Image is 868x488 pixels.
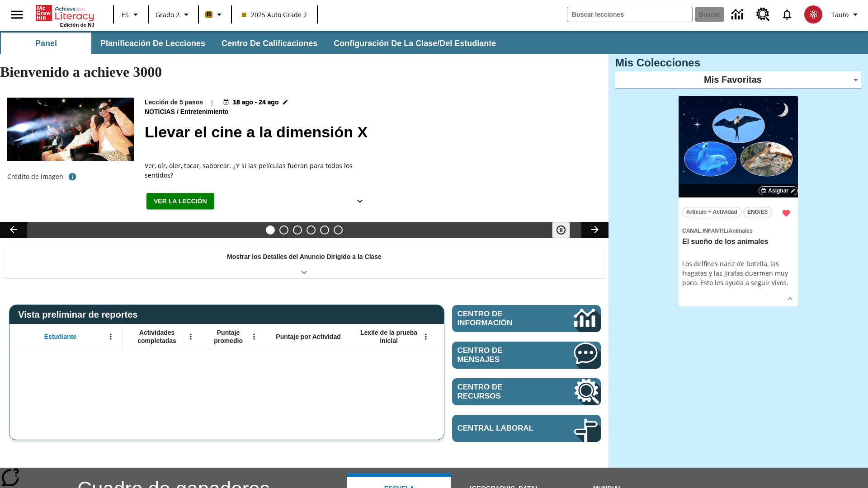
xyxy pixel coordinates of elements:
[7,172,63,181] p: Crédito de imagen
[727,228,728,234] span: /
[831,10,849,19] span: Tauto
[227,252,382,262] p: Mostrar los Detalles del Anuncio Dirigido a la Clase
[279,225,288,235] button: Diapositiva 2 ¿Lo quieres con papas fritas?
[326,33,503,54] button: Configuración de la clase/del estudiante
[242,10,307,19] span: 2025 Auto Grade 2
[458,346,547,364] span: Centro de mensajes
[247,330,261,343] button: Abrir menú
[93,33,212,54] button: Planificación de lecciones
[828,6,864,23] button: Perfil/Configuración
[679,96,798,307] div: lesson details
[152,6,195,23] button: Grado: Grado 2, Elige un grado
[682,207,741,217] button: Artículo + Actividad
[351,193,369,210] button: Ver más
[60,22,94,28] span: Edición de NJ
[145,107,177,117] span: Noticias
[145,161,371,180] div: Ver, oír, oler, tocar, saborear. ¿Y si las películas fueran para todos los sentidos?
[44,333,77,341] span: Estudiante
[63,169,81,185] button: Crédito de foto: The Asahi Shimbun vía Getty Images
[127,328,187,345] span: Actividades completadas
[615,71,861,89] div: Mis Favoritas
[276,333,340,341] span: Puntaje por Actividad
[207,9,211,20] span: B
[221,98,290,107] button: 18 ago - 24 ago Elegir fechas
[799,3,828,26] button: Escoja un nuevo avatar
[293,225,302,235] button: Diapositiva 3 Modas que pasaron de moda
[682,237,794,247] h3: El sueño de los animales
[307,225,316,235] button: Diapositiva 4 ¿Los autos del futuro?
[804,5,822,23] img: avatar image
[1,33,91,54] button: Panel
[552,222,579,238] div: Pausar
[202,6,228,23] button: Boost El color de la clase es anaranjado claro. Cambiar el color de la clase.
[117,6,146,23] button: Lenguaje: ES, Selecciona un idioma
[145,121,598,144] h2: Llevar el cine a la dimensión X
[452,342,601,369] a: Centro de mensajes
[356,328,422,345] span: Lexile de la prueba inicial
[458,310,543,328] span: Centro de información
[320,225,329,235] button: Diapositiva 5 ¿Cuál es la gran idea?
[682,259,794,287] div: Los delfines nariz de botella, las fragatas y las jirafas duermen muy poco. Esto les ayuda a segu...
[334,225,343,235] button: Diapositiva 6 Una idea, mucho trabajo
[184,330,198,343] button: Abrir menú
[682,228,727,234] span: Canal Infantil
[180,107,231,117] span: Entretenimiento
[581,222,609,238] button: Carrusel de lecciones, seguir
[458,383,547,401] span: Centro de recursos
[207,328,250,345] span: Puntaje promedio
[210,98,214,107] span: |
[728,228,752,234] span: Animales
[36,4,94,22] a: Portada
[759,186,798,195] button: Asignar Elegir fechas
[775,3,799,26] a: Notificaciones
[4,1,30,28] button: Abrir el menú lateral
[778,205,794,221] button: Remover de Favoritas
[751,2,775,27] a: Centro de recursos, Se abrirá en una pestaña nueva.
[768,187,788,195] span: Asignar
[615,56,861,69] h3: Mis Colecciones
[552,222,570,238] button: Pausar
[686,207,737,217] span: Artículo + Actividad
[452,415,601,442] a: Central laboral
[682,225,794,235] span: Tema: Canal Infantil/Animales
[419,330,433,343] button: Abrir menú
[233,98,278,107] span: 18 ago - 24 ago
[743,207,772,217] button: ENG/ES
[177,108,179,115] span: /
[214,33,325,54] button: Centro de calificaciones
[7,98,134,161] img: El panel situado frente a los asientos rocía con agua nebulizada al feliz público en un cine equi...
[567,7,692,22] input: Buscar campo
[122,10,129,19] span: ES
[156,10,179,19] span: Grado 2
[145,98,203,107] p: Lección de 5 pasos
[36,3,94,28] div: Portada
[452,378,601,405] a: Centro de recursos, Se abrirá en una pestaña nueva.
[266,225,275,235] button: Diapositiva 1 Llevar el cine a la dimensión X
[747,207,768,217] span: ENG/ES
[726,2,751,27] a: Centro de información
[146,193,214,210] button: Ver la lección
[783,292,797,305] button: Ver más
[104,330,118,343] button: Abrir menú
[5,247,604,278] div: Mostrar los Detalles del Anuncio Dirigido a la Clase
[452,305,601,332] a: Centro de información
[18,310,142,320] span: Vista preliminar de reportes
[458,424,547,433] span: Central laboral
